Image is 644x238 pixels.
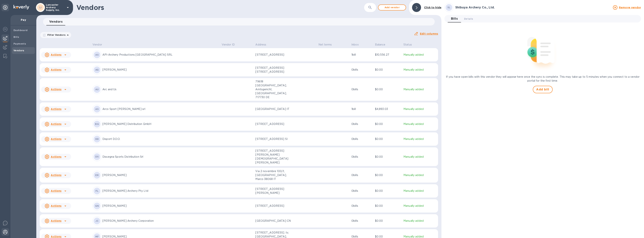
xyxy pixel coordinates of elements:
[403,204,437,208] p: Manually added
[102,204,219,208] p: [PERSON_NAME]
[318,43,332,47] p: Net terms
[102,87,219,91] p: Arc and Us
[95,235,99,238] b: MF
[464,17,473,21] span: Details
[375,107,400,111] p: $4,893.03
[447,6,451,9] b: SL
[222,43,235,47] p: Vendor ID
[51,137,61,140] u: Actions
[255,187,293,195] p: [STREET_ADDRESS][PERSON_NAME]
[95,138,99,140] b: DD
[451,16,458,21] span: Bills
[403,43,412,47] p: Status
[351,155,372,159] p: 0 bills
[455,6,611,9] h3: Shibuya Archery Co., Ltd.
[255,169,293,181] p: Via 2 novembre 100/t, [GEOGRAPHIC_DATA], Marco 38068 IT
[95,174,99,177] b: ER
[351,107,372,111] p: 1 bill
[351,43,364,47] span: Inbox
[255,43,271,47] span: Address
[375,122,400,126] p: $0.00
[51,204,61,207] u: Actions
[375,189,400,193] p: $0.00
[51,155,61,158] u: Actions
[51,107,61,110] u: Actions
[255,66,293,74] p: [STREET_ADDRESS] [STREET_ADDRESS]
[351,87,372,91] p: 0 bills
[403,219,437,223] p: Manually added
[3,27,7,31] img: Foreign exchange
[403,68,437,72] p: Manually added
[46,33,66,37] p: Filter Vendors
[95,155,99,158] b: DS
[51,68,61,71] u: Actions
[255,53,293,57] p: [STREET_ADDRESS]
[13,29,28,32] b: Dashboard
[424,6,441,9] b: Click to hide
[95,53,99,56] b: AS
[95,88,99,91] b: AU
[13,42,26,45] b: Payments
[351,68,372,72] p: 0 bills
[351,189,372,193] p: 0 bills
[351,173,372,177] p: 0 bills
[95,108,99,110] b: AS
[403,155,437,159] p: Manually added
[39,6,42,9] b: LI
[95,204,99,207] b: GN
[255,137,293,141] p: [STREET_ADDRESS] SI
[255,149,293,165] p: [STREET_ADDRESS][PERSON_NAME][DEMOGRAPHIC_DATA][PERSON_NAME]
[102,189,219,193] p: [PERSON_NAME] Archery Pty Ltd
[403,137,437,141] p: Manually added
[1,4,9,11] div: Unpin categories
[255,204,293,208] p: [STREET_ADDRESS]
[351,204,372,208] p: 0 bills
[381,5,403,10] span: Add vendor
[351,43,359,47] p: Inbox
[51,88,61,91] u: Actions
[92,43,102,47] p: Vendor
[255,219,293,223] p: [GEOGRAPHIC_DATA] CN
[51,174,61,177] u: Actions
[619,6,641,9] u: Remove vendor
[13,49,24,52] b: Vendors
[375,53,400,57] p: $10,556.27
[102,155,219,159] p: Dissegna Sports Distribution Srl
[375,87,400,91] p: $0.00
[444,75,641,83] p: If you have open bills with this vendor they will appear here once the sync is complete. This may...
[375,204,400,208] p: $0.00
[51,235,61,238] u: Actions
[375,43,390,47] span: Balance
[49,19,63,24] span: Vendors
[102,107,219,111] p: Arco Sport [PERSON_NAME] srl
[378,4,406,10] button: Add vendor
[351,122,372,126] p: 0 bills
[92,43,107,47] span: Vendor
[255,122,293,126] p: [STREET_ADDRESS]
[255,43,266,47] p: Address
[375,155,400,159] p: $0.00
[255,107,293,111] p: [GEOGRAPHIC_DATA] IT
[375,137,400,141] p: $0.00
[420,32,438,35] u: Edit columns
[102,68,219,72] p: [PERSON_NAME]
[403,53,437,57] p: Manually added
[95,219,99,222] b: JC
[102,53,219,57] p: API-Archery Productions [GEOGRAPHIC_DATA] SRL
[375,219,400,223] p: $0.00
[13,5,29,9] img: Logo
[51,53,61,56] u: Actions
[318,43,337,47] span: Net terms
[222,43,240,47] span: Vendor ID
[102,137,219,141] p: Disport D.O.O.
[102,219,219,223] p: [PERSON_NAME] Archery Corporation
[403,173,437,177] p: Manually added
[351,53,372,57] p: 1 bill
[375,68,400,72] p: $0.00
[51,219,61,222] u: Actions
[533,86,553,93] button: Add bill
[51,122,61,125] u: Actions
[95,123,99,125] b: BG
[76,4,316,11] h1: Vendors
